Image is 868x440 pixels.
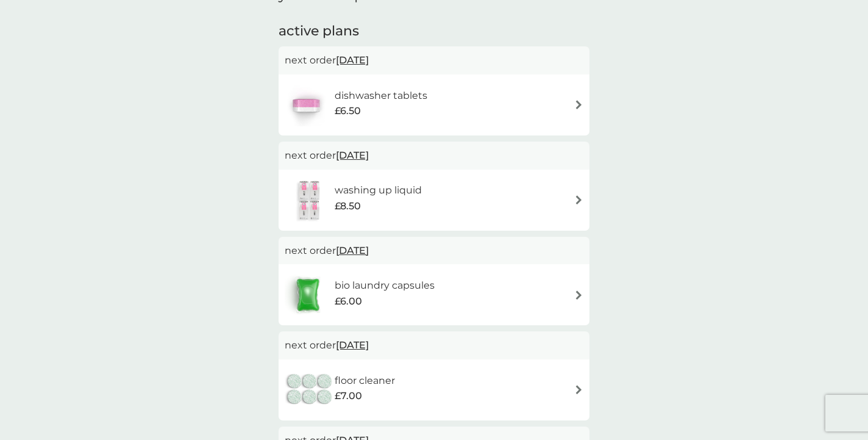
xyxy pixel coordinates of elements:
[574,290,583,300] img: arrow right
[285,337,583,353] p: next order
[285,84,327,126] img: dishwasher tablets
[574,100,583,109] img: arrow right
[335,373,395,389] h6: floor cleaner
[285,243,583,259] p: next order
[336,48,369,72] span: [DATE]
[574,385,583,394] img: arrow right
[285,369,335,411] img: floor cleaner
[335,294,362,309] span: £6.00
[285,273,331,316] img: bio laundry capsules
[285,148,583,164] p: next order
[279,22,589,41] h2: active plans
[335,182,422,198] h6: washing up liquid
[285,179,335,222] img: washing up liquid
[285,52,583,68] p: next order
[336,239,369,262] span: [DATE]
[335,198,361,214] span: £8.50
[335,388,362,404] span: £7.00
[336,333,369,357] span: [DATE]
[574,195,583,204] img: arrow right
[336,143,369,167] span: [DATE]
[335,278,435,294] h6: bio laundry capsules
[335,103,361,119] span: £6.50
[335,88,427,104] h6: dishwasher tablets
